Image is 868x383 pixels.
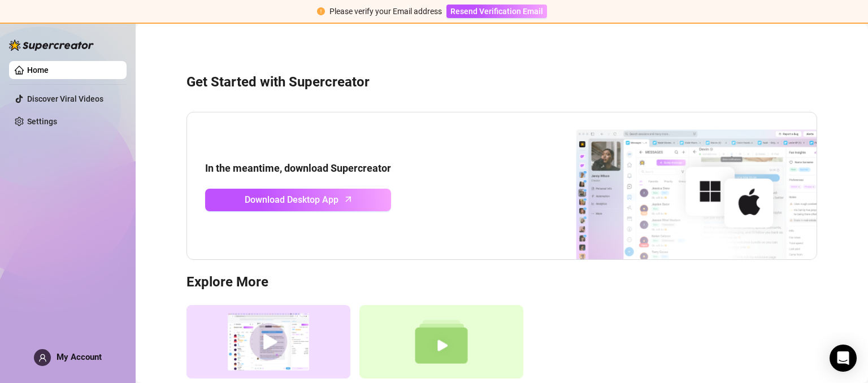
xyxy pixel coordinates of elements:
[9,40,94,51] img: logo-BBDzfeDw.svg
[245,193,338,207] span: Download Desktop App
[446,5,547,18] button: Resend Verification Email
[830,345,857,372] div: Open Intercom Messenger
[186,305,350,379] img: supercreator demo
[38,354,47,362] span: user
[342,193,355,206] span: arrow-up
[27,66,49,75] a: Home
[27,94,103,103] a: Discover Viral Videos
[186,273,817,291] h3: Explore More
[186,73,817,92] h3: Get Started with Supercreator
[27,117,57,126] a: Settings
[205,162,391,174] strong: In the meantime, download Supercreator
[57,352,102,362] span: My Account
[205,189,391,211] a: Download Desktop Apparrow-up
[317,7,325,15] span: exclamation-circle
[359,305,523,379] img: help guides
[329,5,442,18] div: Please verify your Email address
[450,7,543,16] span: Resend Verification Email
[534,112,817,259] img: download app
